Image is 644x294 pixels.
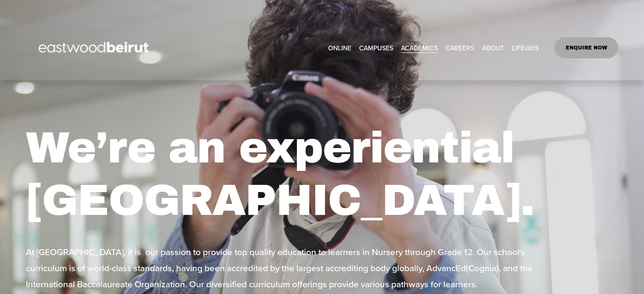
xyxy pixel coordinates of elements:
[328,41,351,54] a: ONLINE
[26,122,618,227] h1: We’re an experiential [GEOGRAPHIC_DATA].
[401,42,438,54] span: ACADEMICS
[26,26,164,69] img: EastwoodIS Global Site
[512,42,539,54] span: LIFE@EIS
[26,244,544,292] p: At [GEOGRAPHIC_DATA], it is our passion to provide top quality education to learners in Nursery t...
[359,42,393,54] span: CAMPUSES
[445,41,474,54] a: CAREERS
[482,41,504,54] a: folder dropdown
[512,41,539,54] a: folder dropdown
[554,37,618,58] a: ENQUIRE NOW
[401,41,438,54] a: folder dropdown
[359,41,393,54] a: folder dropdown
[482,42,504,54] span: ABOUT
